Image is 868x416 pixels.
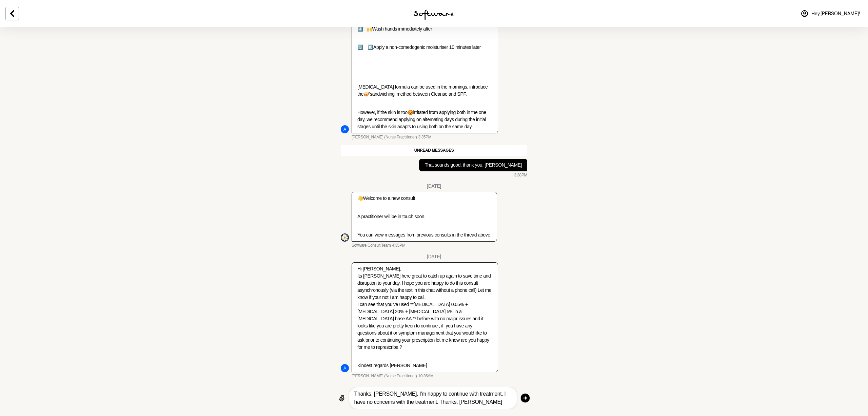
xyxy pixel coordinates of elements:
time: 2024-11-11T07:35:30.817Z [418,135,431,140]
span: Hey, [PERSON_NAME] ! [811,11,860,17]
textarea: Type your message [354,390,512,406]
div: A [341,125,349,133]
p: That sounds good, thank you, [PERSON_NAME] [425,162,522,169]
span: 🥪 [363,91,369,97]
span: 🔟 [368,44,373,50]
span: 5️⃣ [357,44,363,50]
p: [MEDICAL_DATA] formula can be used in the mornings, introduce the 'sandwiching' method between Cl... [357,83,492,98]
div: Software Consult Team [341,233,349,242]
p: A practitioner will be in touch soon. [357,213,491,220]
div: [DATE] [427,254,441,260]
div: [DATE] [427,183,441,189]
time: 2025-09-16T02:36:40.403Z [418,374,433,379]
img: software logo [414,10,454,20]
span: 👋 [357,195,363,201]
p: You can view messages from previous consults in the thread above. [357,231,491,239]
span: 😡 [408,110,413,115]
span: 4️⃣ [357,26,363,32]
div: unread messages [341,145,527,156]
a: Hey,[PERSON_NAME]! [796,5,864,22]
p: Apply a non-comedogenic moisturiser 10 minutes later [357,44,492,51]
time: 2024-11-11T07:38:54.722Z [514,173,527,178]
span: Software Consult Team [352,243,391,248]
p: Hi [PERSON_NAME], Its [PERSON_NAME] here great to catch up again to save time and disruption to y... [357,265,492,351]
div: Annie Butler (Nurse Practitioner) [341,364,349,372]
span: [PERSON_NAME] (Nurse Practitioner) [352,374,417,379]
p: Wash hands immediately after [357,25,492,33]
time: 2025-07-23T08:35:04.551Z [392,243,405,248]
p: Welcome to a new consult [357,195,491,202]
span: [PERSON_NAME] (Nurse Practitioner) [352,135,417,140]
img: S [341,233,349,242]
div: Annie Butler (Nurse Practitioner) [341,125,349,133]
p: Kindest regards [PERSON_NAME] [357,362,492,369]
div: A [341,364,349,372]
span: 🙌 [367,26,372,32]
p: However, if the skin is too irritated from applying both in the one day, we recommend applying on... [357,109,492,130]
